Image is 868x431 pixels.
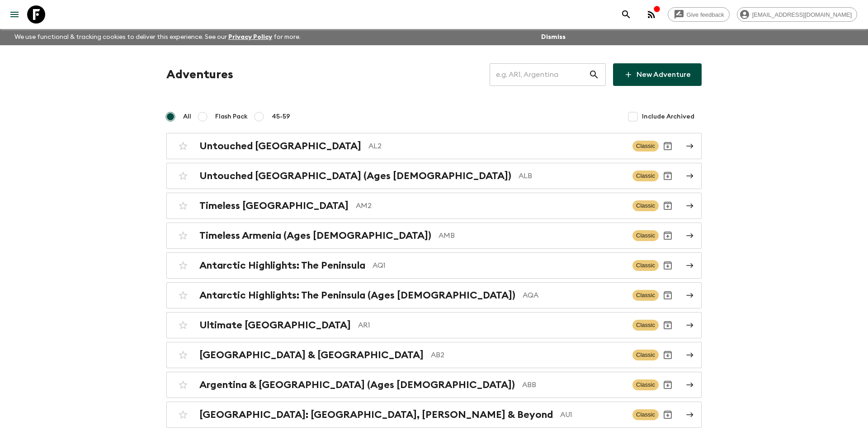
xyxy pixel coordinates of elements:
[166,133,702,159] a: Untouched [GEOGRAPHIC_DATA]AL2ClassicArchive
[659,346,677,364] button: Archive
[183,112,191,121] span: All
[737,7,857,22] div: [EMAIL_ADDRESS][DOMAIN_NAME]
[199,379,515,391] h2: Argentina & [GEOGRAPHIC_DATA] (Ages [DEMOGRAPHIC_DATA])
[166,282,702,308] a: Antarctic Highlights: The Peninsula (Ages [DEMOGRAPHIC_DATA])AQAClassicArchive
[668,7,730,22] a: Give feedback
[682,11,729,18] span: Give feedback
[632,260,659,271] span: Classic
[166,66,233,84] h1: Adventures
[539,31,568,43] button: Dismiss
[490,62,589,87] input: e.g. AR1, Argentina
[373,260,625,271] p: AQ1
[632,200,659,211] span: Classic
[560,409,625,420] p: AU1
[166,163,702,189] a: Untouched [GEOGRAPHIC_DATA] (Ages [DEMOGRAPHIC_DATA])ALBClassicArchive
[166,223,702,249] a: Timeless Armenia (Ages [DEMOGRAPHIC_DATA])AMBClassicArchive
[632,409,659,420] span: Classic
[522,379,625,390] p: ABB
[632,230,659,241] span: Classic
[166,402,702,428] a: [GEOGRAPHIC_DATA]: [GEOGRAPHIC_DATA], [PERSON_NAME] & BeyondAU1ClassicArchive
[199,170,511,182] h2: Untouched [GEOGRAPHIC_DATA] (Ages [DEMOGRAPHIC_DATA])
[659,376,677,394] button: Archive
[166,312,702,338] a: Ultimate [GEOGRAPHIC_DATA]AR1ClassicArchive
[632,350,659,360] span: Classic
[228,34,272,40] a: Privacy Policy
[199,140,361,152] h2: Untouched [GEOGRAPHIC_DATA]
[659,406,677,424] button: Archive
[632,379,659,390] span: Classic
[166,342,702,368] a: [GEOGRAPHIC_DATA] & [GEOGRAPHIC_DATA]AB2ClassicArchive
[199,349,424,361] h2: [GEOGRAPHIC_DATA] & [GEOGRAPHIC_DATA]
[199,409,553,421] h2: [GEOGRAPHIC_DATA]: [GEOGRAPHIC_DATA], [PERSON_NAME] & Beyond
[356,200,625,211] p: AM2
[632,320,659,331] span: Classic
[519,171,625,181] p: ALB
[431,350,625,360] p: AB2
[659,227,677,245] button: Archive
[747,11,857,18] span: [EMAIL_ADDRESS][DOMAIN_NAME]
[272,112,290,121] span: 45-59
[358,320,625,331] p: AR1
[199,319,351,331] h2: Ultimate [GEOGRAPHIC_DATA]
[199,230,431,242] h2: Timeless Armenia (Ages [DEMOGRAPHIC_DATA])
[215,112,248,121] span: Flash Pack
[166,372,702,398] a: Argentina & [GEOGRAPHIC_DATA] (Ages [DEMOGRAPHIC_DATA])ABBClassicArchive
[368,141,625,152] p: AL2
[642,112,694,121] span: Include Archived
[659,167,677,185] button: Archive
[199,200,349,212] h2: Timeless [GEOGRAPHIC_DATA]
[659,137,677,155] button: Archive
[632,171,659,181] span: Classic
[632,290,659,301] span: Classic
[523,290,625,301] p: AQA
[659,256,677,275] button: Archive
[199,289,515,301] h2: Antarctic Highlights: The Peninsula (Ages [DEMOGRAPHIC_DATA])
[659,286,677,304] button: Archive
[11,29,304,45] p: We use functional & tracking cookies to deliver this experience. See our for more.
[166,193,702,219] a: Timeless [GEOGRAPHIC_DATA]AM2ClassicArchive
[166,252,702,279] a: Antarctic Highlights: The PeninsulaAQ1ClassicArchive
[199,260,365,271] h2: Antarctic Highlights: The Peninsula
[659,316,677,334] button: Archive
[439,230,625,241] p: AMB
[632,141,659,152] span: Classic
[5,5,24,24] button: menu
[659,197,677,215] button: Archive
[613,63,702,86] a: New Adventure
[617,5,635,24] button: search adventures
